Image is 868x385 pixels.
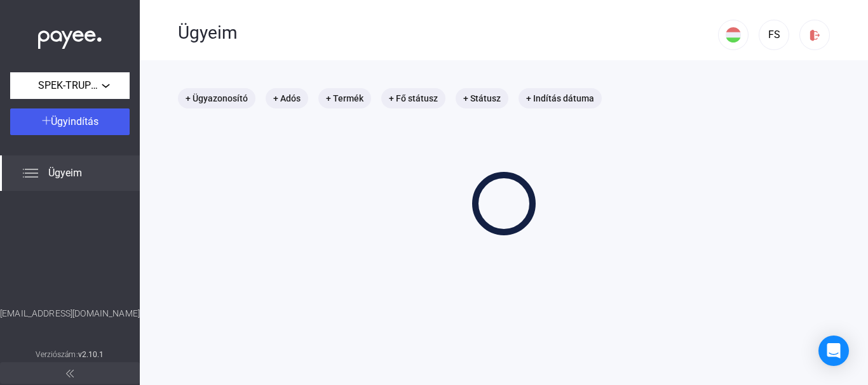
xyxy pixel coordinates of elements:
[718,20,749,50] button: HU
[318,88,371,108] mat-chip: + Termék
[10,108,130,135] button: Ügyindítás
[266,88,308,108] mat-chip: + Adós
[78,350,104,359] strong: v2.10.1
[178,22,718,44] div: Ügyeim
[48,166,82,181] span: Ügyeim
[456,88,508,108] mat-chip: + Státusz
[23,166,38,181] img: list.svg
[726,27,741,42] img: HU
[51,115,98,127] span: Ügyindítás
[808,29,822,42] img: logout-red
[178,88,255,108] mat-chip: + Ügyazonosító
[42,116,51,125] img: plus-white.svg
[10,72,130,99] button: SPEK-TRUPP Kft.
[38,78,102,93] span: SPEK-TRUPP Kft.
[763,27,785,42] div: FS
[759,20,789,50] button: FS
[799,20,830,50] button: logout-red
[38,23,102,49] img: white-payee-white-dot.svg
[381,88,445,108] mat-chip: + Fő státusz
[818,336,849,366] div: Open Intercom Messenger
[66,370,74,377] img: arrow-double-left-grey.svg
[519,88,602,108] mat-chip: + Indítás dátuma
